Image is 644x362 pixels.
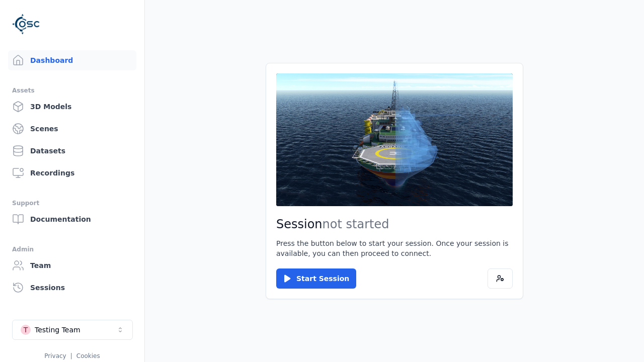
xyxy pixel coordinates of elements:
h2: Session [276,216,513,232]
a: Documentation [8,209,136,229]
p: Press the button below to start your session. Once your session is available, you can then procee... [276,238,513,258]
div: Support [12,197,132,209]
span: not started [323,217,389,231]
div: T [21,325,31,335]
a: 3D Models [8,97,136,117]
div: Testing Team [35,325,80,335]
a: Dashboard [8,50,136,70]
div: Admin [12,243,132,255]
a: Privacy [44,352,66,359]
a: Team [8,255,136,276]
a: Recordings [8,163,136,183]
a: Datasets [8,141,136,161]
div: Assets [12,84,132,97]
button: Select a workspace [12,320,133,340]
a: Scenes [8,119,136,139]
a: Sessions [8,278,136,298]
button: Start Session [276,268,356,289]
img: Logo [12,10,40,38]
a: Cookies [76,352,100,359]
span: | [70,352,72,359]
